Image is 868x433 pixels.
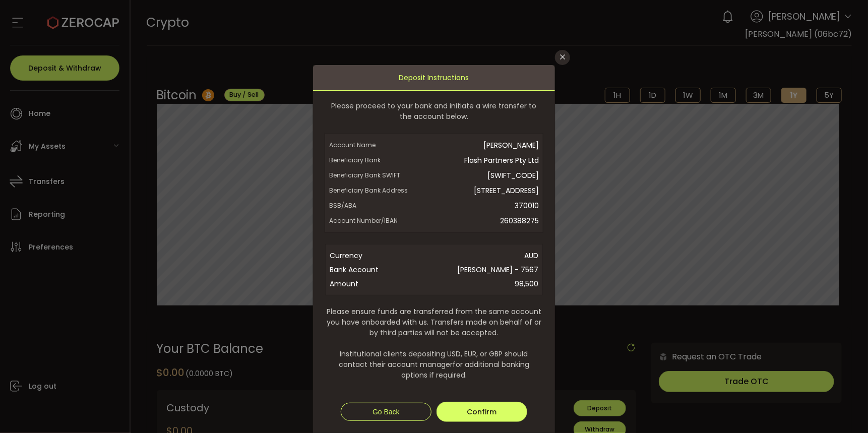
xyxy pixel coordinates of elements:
span: Beneficiary Bank [329,153,410,168]
span: Beneficiary Bank SWIFT [329,168,410,183]
button: Confirm [437,402,527,422]
span: 98,500 [385,277,538,291]
span: Flash Partners Pty Ltd [410,153,539,168]
span: [STREET_ADDRESS] [410,183,539,198]
span: 370010 [410,198,539,213]
span: BSB/ABA [329,198,410,213]
span: Amount [330,277,385,291]
span: Currency [330,249,385,263]
button: Close [555,50,570,65]
span: Please proceed to your bank and initiate a wire transfer to the account below. [325,101,543,122]
span: [SWIFT_CODE] [410,168,539,183]
span: Please ensure funds are transferred from the same account you have onboarded with us. Transfers m... [325,306,543,381]
span: [PERSON_NAME] - 7567 [385,263,538,277]
iframe: Chat Widget [642,28,868,433]
span: Account Name [329,138,410,153]
button: Go Back [341,403,431,421]
span: Account Number/IBAN [329,213,410,228]
span: [PERSON_NAME] [410,138,539,153]
span: Go Back [373,408,400,416]
span: AUD [385,249,538,263]
span: Bank Account [330,263,385,277]
span: 260388275 [410,213,539,228]
span: Confirm [467,407,497,417]
span: Beneficiary Bank Address [329,183,410,198]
